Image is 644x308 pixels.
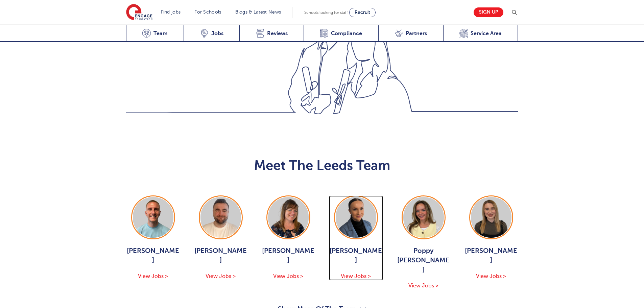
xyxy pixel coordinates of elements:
[471,30,502,37] span: Service Area
[235,9,281,15] a: Blogs & Latest News
[474,7,503,17] a: Sign up
[194,195,248,281] a: [PERSON_NAME] View Jobs >
[133,197,173,238] img: George Dignam
[261,246,315,265] span: [PERSON_NAME]
[331,30,362,37] span: Compliance
[153,30,168,37] span: Team
[397,246,451,275] span: Poppy [PERSON_NAME]
[443,25,518,42] a: Service Area
[200,197,241,238] img: Chris Rushton
[267,30,288,37] span: Reviews
[206,273,236,279] span: View Jobs >
[126,195,180,281] a: [PERSON_NAME] View Jobs >
[329,195,383,281] a: [PERSON_NAME] View Jobs >
[355,10,370,15] span: Recruit
[194,9,221,15] a: For Schools
[349,8,376,17] a: Recruit
[336,197,376,238] img: Holly Johnson
[268,197,309,238] img: Joanne Wright
[476,273,506,279] span: View Jobs >
[261,195,315,281] a: [PERSON_NAME] View Jobs >
[273,273,303,279] span: View Jobs >
[126,25,184,42] a: Team
[184,25,239,42] a: Jobs
[161,9,181,15] a: Find jobs
[239,25,304,42] a: Reviews
[406,30,427,37] span: Partners
[126,4,152,21] img: Engage Education
[403,197,444,238] img: Poppy Burnside
[408,283,438,289] span: View Jobs >
[341,273,371,279] span: View Jobs >
[211,30,223,37] span: Jobs
[464,246,518,265] span: [PERSON_NAME]
[304,25,378,42] a: Compliance
[329,246,383,265] span: [PERSON_NAME]
[126,246,180,265] span: [PERSON_NAME]
[464,195,518,281] a: [PERSON_NAME] View Jobs >
[126,158,518,174] h2: Meet The Leeds Team
[304,10,348,15] span: Schools looking for staff
[397,195,451,290] a: Poppy [PERSON_NAME] View Jobs >
[471,197,511,238] img: Layla McCosker
[138,273,168,279] span: View Jobs >
[378,25,443,42] a: Partners
[194,246,248,265] span: [PERSON_NAME]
